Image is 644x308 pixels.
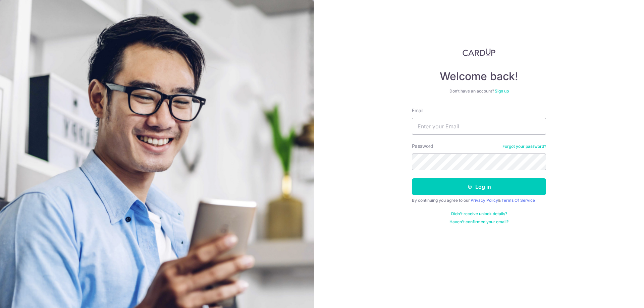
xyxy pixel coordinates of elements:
input: Enter your Email [412,118,546,135]
h4: Welcome back! [412,70,546,83]
a: Forgot your password? [502,144,546,149]
div: Don’t have an account? [412,88,546,94]
a: Haven't confirmed your email? [449,219,508,225]
a: Didn't receive unlock details? [451,211,507,217]
label: Email [412,107,423,114]
a: Privacy Policy [471,198,498,203]
a: Terms Of Service [501,198,535,203]
img: CardUp Logo [463,48,495,56]
a: Sign up [495,88,509,94]
button: Log in [412,178,546,195]
div: By continuing you agree to our & [412,198,546,203]
label: Password [412,143,433,149]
